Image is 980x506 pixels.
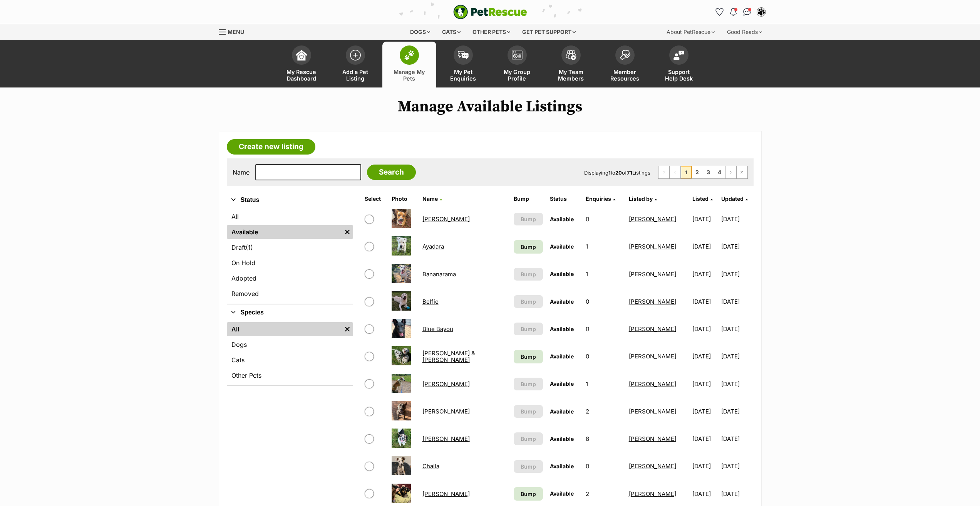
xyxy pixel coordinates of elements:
[583,371,625,397] td: 1
[629,215,676,223] a: [PERSON_NAME]
[629,243,676,250] a: [PERSON_NAME]
[227,208,353,304] div: Status
[521,270,536,278] span: Bump
[233,169,250,176] label: Name
[514,487,543,501] a: Bump
[741,6,754,18] a: Conversations
[227,338,353,351] a: Dogs
[689,316,720,342] td: [DATE]
[629,408,676,415] a: [PERSON_NAME]
[658,166,748,179] nav: Pagination
[227,368,353,382] a: Other Pets
[500,69,534,82] span: My Group Profile
[422,215,470,223] a: [PERSON_NAME]
[367,165,416,180] input: Search
[422,350,475,363] a: [PERSON_NAME] & [PERSON_NAME]
[544,42,598,87] a: My Team Members
[721,261,752,287] td: [DATE]
[586,195,611,202] span: translation missing: en.admin.listings.index.attributes.enquiries
[382,42,436,87] a: Manage My Pets
[246,243,253,252] span: (1)
[661,24,720,40] div: About PetRescue
[227,210,353,224] a: All
[514,268,543,281] button: Bump
[422,195,442,202] a: Name
[422,298,439,305] a: Belfie
[583,343,625,370] td: 0
[721,371,752,397] td: [DATE]
[227,308,353,318] button: Species
[586,195,615,202] a: Enquiries
[514,405,543,418] button: Bump
[689,371,720,397] td: [DATE]
[227,225,342,239] a: Available
[338,69,373,82] span: Add a Pet Listing
[422,271,456,278] a: Bananarama
[275,42,328,87] a: My Rescue Dashboard
[228,29,244,35] span: Menu
[714,6,767,18] ul: Account quick links
[227,287,353,301] a: Removed
[514,295,543,308] button: Bump
[598,42,652,87] a: Member Resources
[405,24,436,40] div: Dogs
[490,42,544,87] a: My Group Profile
[404,50,415,60] img: manage-my-pets-icon-02211641906a0b7f246fdf0571729dbe1e7629f14944591b6c1af311fb30b64b.svg
[328,42,382,87] a: Add a Pet Listing
[721,316,752,342] td: [DATE]
[521,325,536,333] span: Bump
[550,463,574,469] span: Available
[554,69,588,82] span: My Team Members
[521,243,536,251] span: Bump
[227,322,342,336] a: All
[422,435,470,442] a: [PERSON_NAME]
[620,50,630,60] img: member-resources-icon-8e73f808a243e03378d46382f2149f9095a855e16c252ad45f914b54edf8863c.svg
[521,298,536,306] span: Bump
[721,288,752,315] td: [DATE]
[629,195,653,202] span: Listed by
[227,271,353,285] a: Adopted
[722,24,767,40] div: Good Reads
[422,325,453,333] a: Blue Bayou
[689,261,720,287] td: [DATE]
[521,215,536,223] span: Bump
[362,193,388,205] th: Select
[550,298,574,305] span: Available
[629,353,676,360] a: [PERSON_NAME]
[422,408,470,415] a: [PERSON_NAME]
[514,350,543,363] a: Bump
[721,233,752,260] td: [DATE]
[550,490,574,497] span: Available
[627,170,632,176] strong: 71
[550,243,574,250] span: Available
[757,8,765,16] img: Lynda Smith profile pic
[514,323,543,335] button: Bump
[583,261,625,287] td: 1
[547,193,582,205] th: Status
[629,490,676,498] a: [PERSON_NAME]
[517,24,581,40] div: Get pet support
[227,139,315,155] a: Create new listing
[608,69,642,82] span: Member Resources
[584,170,650,176] span: Displaying to of Listings
[514,432,543,445] button: Bump
[583,453,625,479] td: 0
[227,240,353,254] a: Draft
[227,195,353,205] button: Status
[392,69,427,82] span: Manage My Pets
[689,398,720,425] td: [DATE]
[389,193,419,205] th: Photo
[453,5,527,19] a: PetRescue
[689,288,720,315] td: [DATE]
[629,325,676,333] a: [PERSON_NAME]
[227,256,353,270] a: On Hold
[689,343,720,370] td: [DATE]
[629,271,676,278] a: [PERSON_NAME]
[583,288,625,315] td: 0
[670,166,680,178] span: Previous page
[755,6,767,18] button: My account
[219,24,250,38] a: Menu
[681,166,692,178] span: Page 1
[436,42,490,87] a: My Pet Enquiries
[514,240,543,254] a: Bump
